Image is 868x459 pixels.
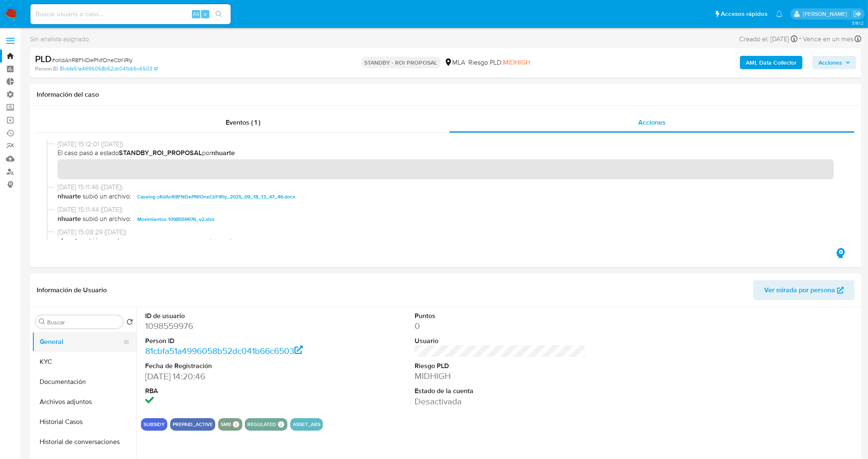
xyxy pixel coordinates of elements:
[47,319,120,326] input: Buscar
[35,52,52,65] b: PLD
[764,280,835,300] span: Ver mirada por persona
[415,336,586,346] dt: Usuario
[126,319,133,328] button: Volver al orden por defecto
[39,319,45,325] button: Buscar
[818,56,842,69] span: Acciones
[226,118,260,127] span: Eventos ( 1 )
[803,35,853,44] span: Vence en un mes
[35,65,58,73] b: Person ID
[415,396,586,407] dd: Desactivada
[503,58,531,67] span: MIDHIGH
[30,35,89,44] span: Sin analista asignado
[60,65,158,73] a: 81cbfa51a4996058b52dc041b66c6503
[740,56,803,69] button: AML Data Collector
[776,10,783,18] a: Notificaciones
[444,58,465,67] div: MLA
[145,361,317,371] dt: Fecha de Registración
[145,336,317,346] dt: Person ID
[32,392,136,412] button: Archivos adjuntos
[32,432,136,452] button: Historial de conversaciones
[415,386,586,396] dt: Estado de la cuenta
[32,412,136,432] button: Historial Casos
[813,56,856,69] button: Acciones
[415,320,586,332] dd: 0
[193,10,199,18] span: Alt
[415,361,586,371] dt: Riesgo PLD
[145,345,303,357] a: 81cbfa51a4996058b52dc041b66c6503
[145,386,317,396] dt: RBA
[853,10,862,18] a: Salir
[739,33,798,45] div: Creado el: [DATE]
[803,10,850,18] p: leandro.caroprese@mercadolibre.com
[415,370,586,382] dd: MIDHIGH
[52,56,133,64] span: # oKdAnR8FNDePNfOneCbYIRIy
[32,332,130,352] button: General
[145,311,317,321] dt: ID de usuario
[361,57,441,68] p: STANDBY - ROI PROPOSAL
[204,10,206,18] span: s
[753,280,855,300] button: Ver mirada por persona
[37,90,855,99] h1: Información del caso
[799,33,801,45] span: -
[638,118,666,127] span: Acciones
[415,311,586,321] dt: Puntos
[30,9,231,20] input: Buscar usuario o caso...
[721,10,767,18] span: Accesos rápidos
[37,286,107,294] h1: Información de Usuario
[210,8,227,20] button: search-icon
[32,372,136,392] button: Documentación
[746,56,797,69] b: AML Data Collector
[145,320,317,332] dd: 1098559976
[469,58,531,67] span: Riesgo PLD:
[32,352,136,372] button: KYC
[145,371,317,382] dd: [DATE] 14:20:46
